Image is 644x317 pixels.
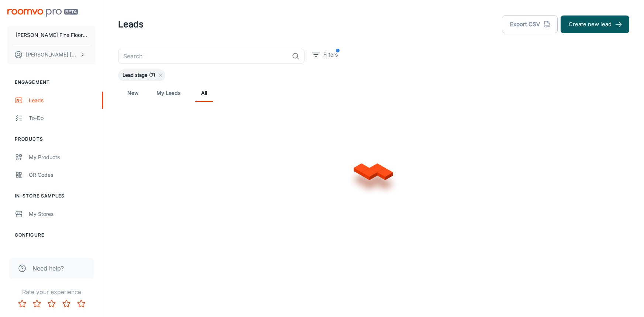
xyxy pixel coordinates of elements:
[118,69,165,81] div: Lead stage (7)
[118,72,160,79] span: Lead stage (7)
[7,9,78,17] img: Roomvo PRO Beta
[7,25,96,45] button: [PERSON_NAME] Fine Floors, Inc
[124,84,142,102] a: New
[26,51,78,59] p: [PERSON_NAME] [PERSON_NAME]
[29,96,96,104] div: Leads
[502,15,558,33] button: Export CSV
[29,153,96,161] div: My Products
[310,49,340,61] button: filter
[118,18,144,31] h1: Leads
[156,84,180,102] a: My Leads
[29,171,96,179] div: QR Codes
[29,249,96,257] div: Roomvo Sites
[195,84,213,102] a: All
[32,264,64,273] span: Need help?
[118,49,289,63] input: Search
[561,15,629,33] button: Create new lead
[29,210,96,218] div: My Stores
[323,51,338,59] p: Filters
[29,114,96,122] div: To-do
[7,45,96,64] button: [PERSON_NAME] [PERSON_NAME]
[16,31,87,39] p: [PERSON_NAME] Fine Floors, Inc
